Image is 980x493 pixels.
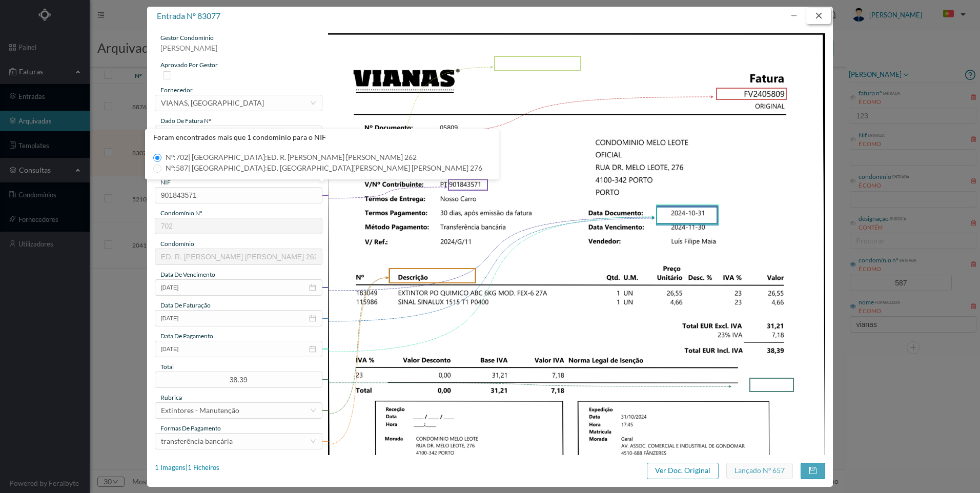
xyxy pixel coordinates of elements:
span: fornecedor [160,86,193,94]
span: entrada nº 83077 [157,11,220,20]
span: NIF [160,178,171,186]
div: VIANAS, SA [161,95,264,111]
i: icon: down [310,407,316,414]
span: data de vencimento [160,271,215,278]
span: Nº: 702 | [GEOGRAPHIC_DATA]: ED. R. [PERSON_NAME] [PERSON_NAME] 262 [161,153,421,161]
button: Lançado nº 657 [726,463,793,479]
i: icon: calendar [309,315,316,322]
span: rubrica [160,394,182,401]
span: Formas de Pagamento [160,424,221,432]
div: Foram encontrados mais que 1 condominio para o NIF [145,129,499,146]
div: transferência bancária [161,434,233,449]
div: [PERSON_NAME] [155,43,322,60]
i: icon: calendar [309,345,316,353]
i: icon: calendar [309,284,316,291]
span: condomínio [160,240,194,248]
span: condomínio nº [160,209,202,217]
span: aprovado por gestor [160,61,218,69]
span: data de faturação [160,301,211,309]
i: icon: down [310,438,316,444]
span: data de pagamento [160,332,213,340]
button: Ver Doc. Original [647,463,719,479]
div: Extintores - Manutenção [161,403,239,418]
span: gestor condomínio [160,34,214,42]
span: total [160,363,174,371]
span: Nº: 587 | [GEOGRAPHIC_DATA]: ED. [GEOGRAPHIC_DATA][PERSON_NAME] [PERSON_NAME] 276 [161,163,486,172]
i: icon: down [310,100,316,106]
span: dado de fatura nº [160,117,211,125]
button: PT [935,6,970,23]
div: 1 Imagens | 1 Ficheiros [155,463,219,473]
